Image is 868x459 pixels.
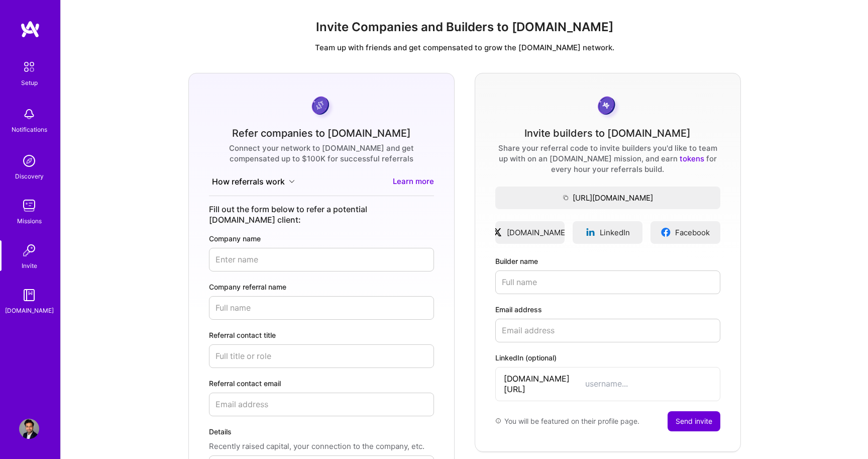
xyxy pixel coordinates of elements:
div: Fill out the form below to refer a potential [DOMAIN_NAME] client: [209,204,434,225]
a: Facebook [650,221,720,244]
div: You will be featured on their profile page. [495,411,639,431]
label: Referral contact email [209,378,434,389]
img: bell [19,104,39,124]
p: Team up with friends and get compensated to grow the [DOMAIN_NAME] network. [69,42,860,53]
input: Enter name [209,248,434,271]
img: grayCoin [594,94,621,120]
input: Email address [209,393,434,416]
label: Referral contact title [209,330,434,340]
a: Learn more [393,176,434,188]
div: Connect your network to [DOMAIN_NAME] and get compensated up to $100K for successful referrals [209,143,434,164]
input: Full name [209,296,434,320]
img: linkedinLogo [585,227,596,237]
label: Details [209,426,434,437]
input: Full title or role [209,344,434,368]
a: tokens [680,154,704,163]
a: LinkedIn [573,221,642,244]
p: Recently raised capital, your connection to the company, etc. [209,441,434,451]
button: Send invite [668,411,720,431]
label: Company referral name [209,282,434,292]
button: How referrals work [209,176,298,188]
img: User Avatar [19,419,39,439]
label: LinkedIn (optional) [495,352,720,363]
img: xLogo [492,227,503,237]
a: [DOMAIN_NAME] [495,221,565,244]
button: [URL][DOMAIN_NAME] [495,187,720,209]
img: guide book [19,285,39,305]
span: [URL][DOMAIN_NAME] [495,193,720,203]
input: username... [585,379,712,389]
span: Facebook [675,227,710,238]
div: [DOMAIN_NAME] [5,305,54,316]
label: Company name [209,233,434,244]
span: [DOMAIN_NAME] [507,227,568,238]
img: facebookLogo [661,227,671,237]
img: discovery [19,151,39,171]
input: Full name [495,270,720,294]
h1: Invite Companies and Builders to [DOMAIN_NAME] [69,20,860,35]
img: logo [20,20,40,38]
div: Discovery [15,171,44,181]
div: Invite builders to [DOMAIN_NAME] [524,128,691,139]
img: teamwork [19,196,39,216]
img: purpleCoin [308,94,335,120]
img: Invite [19,240,39,260]
label: Builder name [495,256,720,266]
input: Email address [495,319,720,342]
div: Notifications [12,124,47,135]
img: setup [19,56,40,77]
span: LinkedIn [600,227,630,238]
div: Invite [22,260,37,271]
div: Setup [21,77,38,88]
div: Missions [17,216,42,226]
label: Email address [495,304,720,315]
div: Share your referral code to invite builders you'd like to team up with on an [DOMAIN_NAME] missio... [495,143,720,174]
a: User Avatar [17,419,42,439]
span: [DOMAIN_NAME][URL] [504,374,585,395]
div: Refer companies to [DOMAIN_NAME] [232,128,411,139]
